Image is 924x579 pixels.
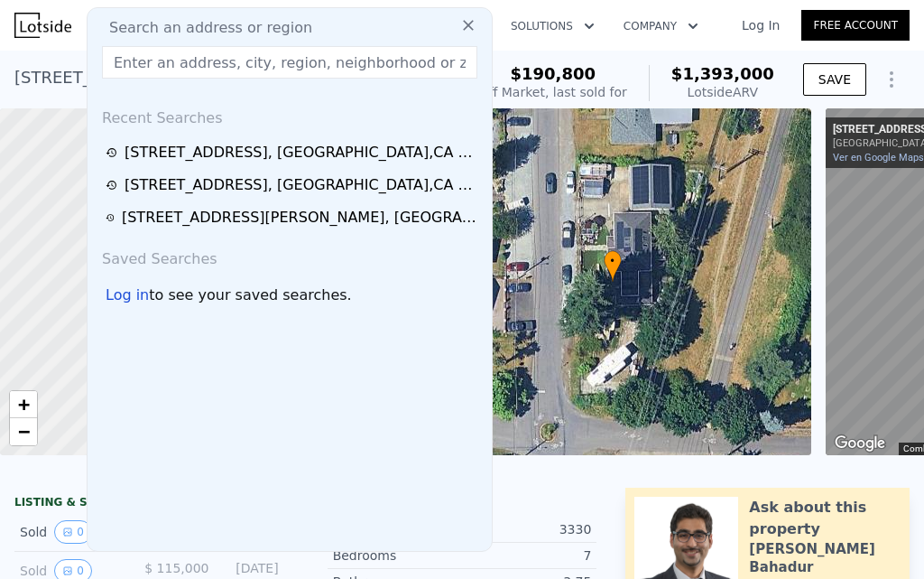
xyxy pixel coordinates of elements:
div: [STREET_ADDRESS] , [GEOGRAPHIC_DATA] , CA 92120 [125,142,479,163]
a: Abrir esta área en Google Maps (se abre en una ventana nueva) [830,432,890,455]
span: to see your saved searches. [149,285,351,306]
img: Google [830,432,890,455]
div: Recent Searches [95,93,485,136]
a: [STREET_ADDRESS][PERSON_NAME], [GEOGRAPHIC_DATA],WA 98252 [106,207,479,229]
button: View historical data [54,520,92,544]
div: • [604,250,622,282]
div: Ask about this property [749,497,901,540]
div: [STREET_ADDRESS] , [GEOGRAPHIC_DATA] , CA 92154 [125,174,479,196]
span: − [18,420,30,443]
div: [STREET_ADDRESS][PERSON_NAME] , [GEOGRAPHIC_DATA] , WA 98252 [122,207,479,229]
a: [STREET_ADDRESS], [GEOGRAPHIC_DATA],CA 92120 [106,142,479,163]
button: Show Options [873,61,910,98]
a: Zoom in [10,391,37,418]
button: SAVE [803,63,866,96]
div: Off Market, last sold for [479,83,627,101]
div: [PERSON_NAME] Bahadur [749,540,901,576]
span: + [18,393,30,416]
img: Lotside [14,13,71,38]
a: [STREET_ADDRESS], [GEOGRAPHIC_DATA],CA 92154 [106,174,479,196]
span: Search an address or region [95,17,312,39]
div: 3330 [462,520,591,538]
a: Log In [720,16,801,34]
input: Enter an address, city, region, neighborhood or zip code [102,46,477,79]
div: Saved Searches [95,234,485,277]
button: Solutions [496,10,609,42]
span: $190,800 [511,64,596,83]
div: LISTING & SALE HISTORY [14,495,284,513]
a: Zoom out [10,418,37,445]
div: 7 [462,546,591,565]
div: Bedrooms [333,546,462,565]
div: Sold [20,520,130,544]
span: $ 115,000 [144,561,208,575]
span: $1,393,000 [671,64,774,83]
a: Ver en Google Maps [833,152,924,163]
div: Lotside ARV [671,83,774,101]
a: Free Account [801,10,910,41]
div: Log in [106,285,149,306]
span: • [604,253,622,269]
div: [STREET_ADDRESS] , [GEOGRAPHIC_DATA] , WA 98133 [14,65,450,90]
button: Company [609,10,713,42]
